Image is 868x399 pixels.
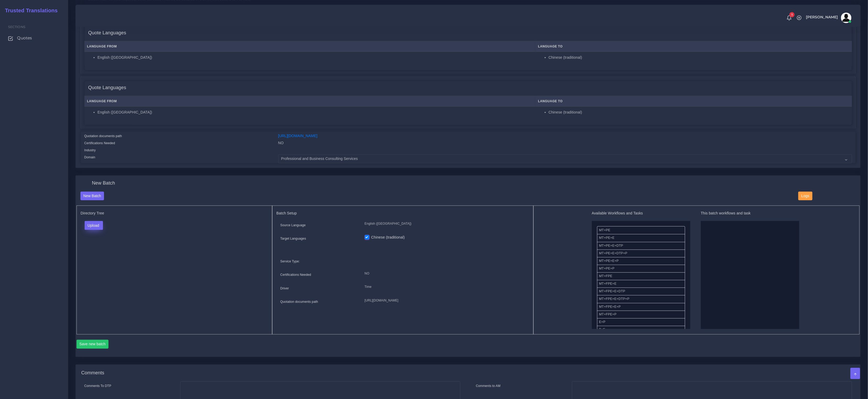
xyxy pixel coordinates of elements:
div: NO [274,140,856,147]
li: Chinese (traditional) [549,110,849,115]
li: English ([GEOGRAPHIC_DATA]) [97,110,533,115]
span: 1 [789,12,795,17]
li: MT+FPE [597,272,685,280]
label: Domain [84,155,95,160]
h5: This batch workflows and task [701,211,799,215]
a: 1 [785,15,794,21]
li: English ([GEOGRAPHIC_DATA]) [97,55,533,60]
label: Comments To DTP [84,384,111,388]
p: NO [365,271,525,276]
a: New Batch [80,193,104,198]
span: Logs [801,194,809,198]
li: E+P [597,318,685,326]
h5: Batch Setup [276,211,529,215]
li: MT+PE+E [597,234,685,242]
label: Service Type: [280,259,300,264]
p: [URL][DOMAIN_NAME] [365,298,525,303]
th: Language To [535,41,852,52]
label: Source Language [280,223,306,228]
a: Quotes [4,33,64,44]
h4: Quote Languages [88,85,126,91]
button: Save new batch [77,340,109,349]
li: MT+FPE+P [597,311,685,319]
a: [URL][DOMAIN_NAME] [278,134,318,138]
a: [PERSON_NAME]avatar [803,13,853,23]
label: Certifications Needed [84,141,115,145]
label: Quotation documents path [280,299,318,304]
li: MT+FPE+E [597,280,685,288]
li: MT+FPE+E+P [597,303,685,311]
label: Certifications Needed [280,272,311,277]
h5: Available Workflows and Tasks [592,211,690,215]
h4: New Batch [92,180,115,186]
a: Trusted Translations [1,6,58,15]
p: English ([GEOGRAPHIC_DATA]) [365,221,525,227]
label: Target Languages [280,236,306,241]
h4: Quote Languages [88,30,126,36]
th: Language From [84,96,536,107]
button: New Batch [80,192,104,201]
span: Quotes [17,35,32,41]
button: Logs [798,192,812,201]
h2: Trusted Translations [1,7,58,14]
label: Comments to AM [476,384,501,388]
button: Upload [85,221,103,230]
li: Chinese (traditional) [549,55,849,60]
span: [PERSON_NAME] [806,15,838,19]
li: T+E [597,326,685,334]
span: Sections [8,25,25,29]
li: MT+PE+E+DTP [597,242,685,250]
li: MT+FPE+E+DTP [597,288,685,295]
label: Driver [280,286,289,291]
p: Time [365,284,525,290]
th: Language To [535,96,852,107]
li: MT+PE+E+DTP+P [597,250,685,257]
label: Quotation documents path [84,134,122,138]
h4: Comments [81,370,104,376]
h5: Directory Tree [81,211,268,215]
th: Language From [84,41,536,52]
li: MT+PE [597,226,685,234]
li: MT+PE+P [597,265,685,273]
li: MT+PE+E+P [597,257,685,265]
img: avatar [841,13,851,23]
li: MT+FPE+E+DTP+P [597,295,685,303]
label: Industry [84,148,96,153]
label: Chinese (traditional) [371,235,405,240]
